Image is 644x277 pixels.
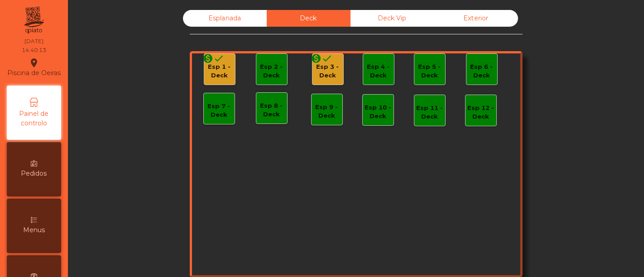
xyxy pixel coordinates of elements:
[312,62,343,80] div: Esp 3 - Deck
[322,53,333,64] i: done
[256,62,287,80] div: Esp 2 - Deck
[22,46,46,54] div: 14:40:13
[29,57,39,68] i: location_on
[414,104,445,121] div: Esp 11 - Deck
[7,56,61,79] div: Piscina de Oeiras
[204,102,235,119] div: Esp 7 - Deck
[434,10,518,27] div: Exterior
[24,37,43,45] div: [DATE]
[311,53,322,64] i: monetization_on
[351,10,434,27] div: Deck Vip
[466,62,497,80] div: Esp 6 - Deck
[363,103,394,121] div: Esp 10 - Deck
[204,62,235,80] div: Esp 1 - Deck
[312,103,342,120] div: Esp 9 - Deck
[267,10,351,27] div: Deck
[214,53,225,64] i: done
[203,53,214,64] i: monetization_on
[23,5,45,36] img: qpiato
[466,104,496,121] div: Esp 12 - Deck
[9,109,59,128] span: Painel de controlo
[21,169,47,178] span: Pedidos
[414,62,445,80] div: Esp 5 - Deck
[183,10,267,27] div: Esplanada
[23,225,45,235] span: Menus
[363,62,394,80] div: Esp 4 - Deck
[256,101,287,119] div: Esp 8 - Deck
